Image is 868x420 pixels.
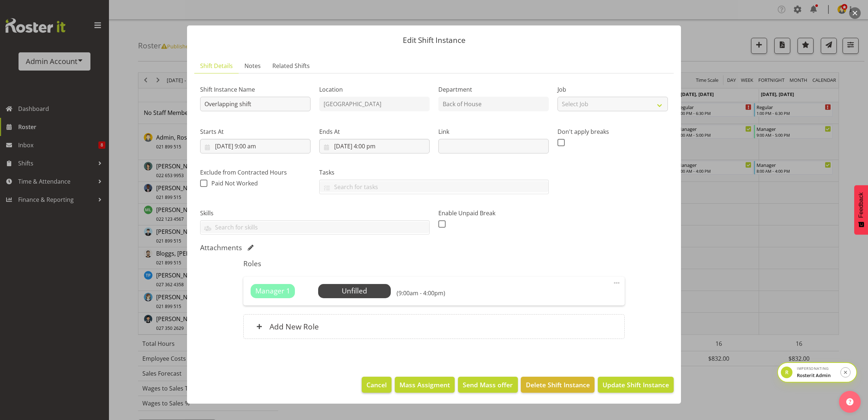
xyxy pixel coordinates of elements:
label: Department [438,85,549,94]
label: Enable Unpaid Break [438,209,549,217]
span: Send Mass offer [463,380,513,389]
span: Notes [244,61,261,70]
label: Shift Instance Name [200,85,311,94]
h6: Add New Role [269,322,319,331]
span: Cancel [366,380,387,389]
span: Shift Details [200,61,233,70]
span: Unfilled [342,286,367,296]
button: Update Shift Instance [598,377,674,393]
input: Click to select... [200,139,311,153]
input: Search for skills [200,222,429,233]
button: Cancel [362,377,392,393]
label: Location [319,85,430,94]
button: Feedback - Show survey [854,185,868,235]
input: Search for tasks [320,181,548,192]
span: Feedback [858,192,864,218]
label: Skills [200,209,430,217]
label: Job [557,85,668,94]
label: Starts At [200,127,311,136]
span: Delete Shift Instance [526,380,590,389]
span: Related Shifts [272,61,310,70]
span: Update Shift Instance [603,380,669,389]
label: Exclude from Contracted Hours [200,168,311,177]
label: Link [438,127,549,136]
h5: Attachments [200,243,242,252]
label: Tasks [319,168,549,177]
button: Mass Assigment [395,377,455,393]
button: Send Mass offer [458,377,518,393]
h5: Roles [243,259,624,268]
input: Click to select... [319,139,430,153]
span: Paid Not Worked [211,179,258,187]
p: Edit Shift Instance [194,36,674,44]
span: Mass Assigment [399,380,450,389]
h6: (9:00am - 4:00pm) [397,289,445,297]
button: Stop impersonation [840,367,851,377]
label: Don't apply breaks [557,127,668,136]
input: Shift Instance Name [200,97,311,111]
button: Delete Shift Instance [521,377,594,393]
img: help-xxl-2.png [846,398,853,405]
label: Ends At [319,127,430,136]
span: Manager 1 [255,286,290,296]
